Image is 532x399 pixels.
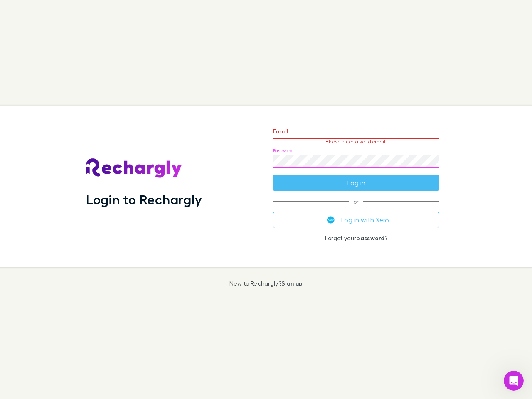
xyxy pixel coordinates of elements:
[229,280,303,287] p: New to Rechargly?
[273,175,439,191] button: Log in
[273,235,439,241] p: Forgot your ?
[273,148,293,154] label: Password
[356,234,384,241] a: password
[327,216,335,224] img: Xero's logo
[504,371,524,391] iframe: Intercom live chat
[273,212,439,228] button: Log in with Xero
[86,158,182,178] img: Rechargly's Logo
[273,139,439,145] p: Please enter a valid email.
[86,192,202,207] h1: Login to Rechargly
[281,280,303,287] a: Sign up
